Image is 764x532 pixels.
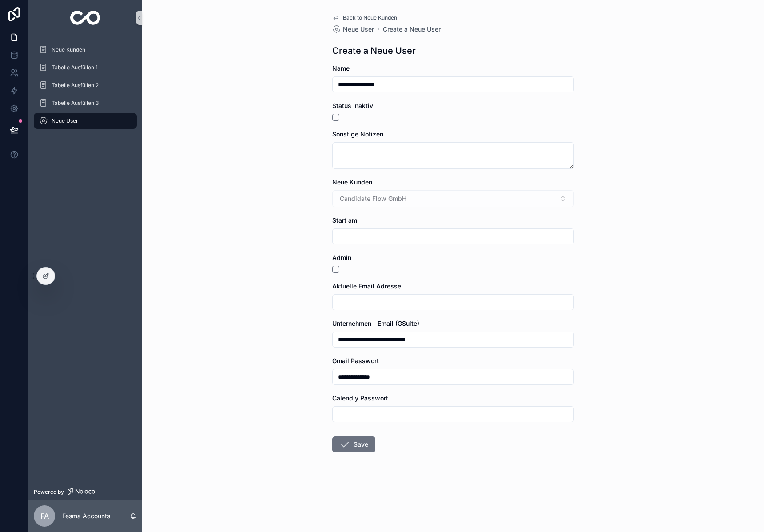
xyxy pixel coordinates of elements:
img: App logo [70,11,101,25]
span: Tabelle Ausfüllen 3 [52,100,99,107]
a: Back to Neue Kunden [332,14,397,21]
a: Tabelle Ausfüllen 2 [34,77,137,93]
span: Admin [332,254,351,261]
span: FA [40,511,49,521]
span: Neue User [343,25,374,34]
a: Neue User [332,25,374,34]
span: Gmail Passwort [332,357,379,364]
span: Sonstige Notizen [332,130,383,138]
a: Tabelle Ausfüllen 1 [34,60,137,76]
span: Powered by [34,488,64,496]
a: Powered by [28,484,142,500]
span: Neue User [52,117,78,124]
button: Save [332,436,375,452]
h1: Create a Neue User [332,44,416,57]
span: Tabelle Ausfüllen 1 [52,64,98,71]
a: Neue User [34,113,137,129]
a: Tabelle Ausfüllen 3 [34,95,137,111]
span: Calendly Passwort [332,394,388,402]
span: Aktuelle Email Adresse [332,282,401,290]
a: Neue Kunden [34,42,137,58]
span: Neue Kunden [52,46,85,53]
span: Unternehmen - Email (GSuite) [332,320,419,327]
span: Neue Kunden [332,178,372,186]
span: Status Inaktiv [332,102,373,109]
span: Tabelle Ausfüllen 2 [52,82,99,89]
p: Fesma Accounts [62,512,110,520]
span: Name [332,64,350,72]
span: Start am [332,216,357,224]
a: Create a Neue User [383,25,441,34]
span: Back to Neue Kunden [343,14,397,21]
div: scrollable content [28,36,142,140]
